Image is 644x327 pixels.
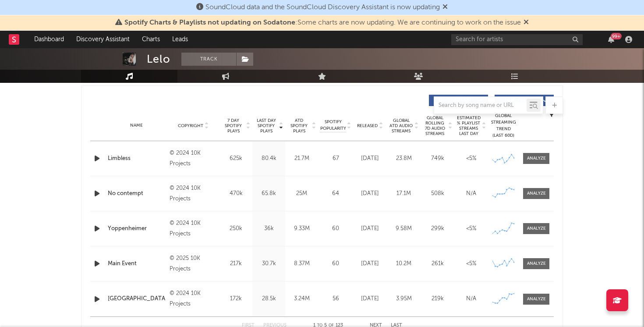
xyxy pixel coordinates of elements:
[456,224,486,233] div: <5%
[456,115,481,136] span: Estimated % Playlist Streams Last Day
[287,154,316,163] div: 21.7M
[608,36,614,43] button: 99+
[147,53,170,66] div: Lelo
[28,31,70,48] a: Dashboard
[320,295,351,303] div: 56
[287,189,316,198] div: 25M
[389,189,418,198] div: 17.1M
[255,295,283,303] div: 28.5k
[255,259,283,268] div: 30.7k
[456,189,486,198] div: N/A
[108,224,165,233] a: Yoppenheimer
[255,154,283,163] div: 80.4k
[222,295,250,303] div: 172k
[108,189,165,198] a: No contempt
[136,31,166,48] a: Charts
[170,288,217,309] div: © 2024 10K Projects
[205,4,440,11] span: SoundCloud data and the SoundCloud Discovery Assistant is now updating
[222,118,245,134] span: 7 Day Spotify Plays
[320,259,351,268] div: 60
[355,154,385,163] div: [DATE]
[222,189,250,198] div: 470k
[423,224,452,233] div: 299k
[170,218,217,239] div: © 2024 10K Projects
[355,189,385,198] div: [DATE]
[255,118,278,134] span: Last Day Spotify Plays
[287,259,316,268] div: 8.37M
[166,31,194,48] a: Leads
[320,154,351,163] div: 67
[524,19,529,26] span: Dismiss
[442,4,448,11] span: Dismiss
[108,154,165,163] a: Limbless
[178,123,203,128] span: Copyright
[108,259,165,268] a: Main Event
[423,154,452,163] div: 749k
[429,95,488,106] button: Originals(88)
[108,122,165,129] div: Name
[170,148,217,169] div: © 2024 10K Projects
[389,295,418,303] div: 3.95M
[389,224,418,233] div: 9.58M
[222,224,250,233] div: 250k
[287,295,316,303] div: 3.24M
[389,154,418,163] div: 23.8M
[170,253,217,274] div: © 2025 10K Projects
[456,154,486,163] div: <5%
[170,183,217,204] div: © 2024 10K Projects
[456,259,486,268] div: <5%
[423,295,452,303] div: 219k
[222,154,250,163] div: 625k
[255,189,283,198] div: 65.8k
[389,118,413,134] span: Global ATD Audio Streams
[434,102,527,109] input: Search by song name or URL
[287,224,316,233] div: 9.33M
[456,295,486,303] div: N/A
[108,295,165,303] a: [GEOGRAPHIC_DATA]
[423,259,452,268] div: 261k
[611,33,622,39] div: 99 +
[355,224,385,233] div: [DATE]
[255,224,283,233] div: 36k
[124,19,521,26] span: : Some charts are now updating. We are continuing to work on the issue
[423,189,452,198] div: 508k
[320,224,351,233] div: 60
[355,259,385,268] div: [DATE]
[124,19,295,26] span: Spotify Charts & Playlists not updating on Sodatone
[423,115,447,136] span: Global Rolling 7D Audio Streams
[357,123,378,128] span: Released
[490,113,517,139] div: Global Streaming Trend (Last 60D)
[287,118,311,134] span: ATD Spotify Plays
[451,34,583,45] input: Search for artists
[320,189,351,198] div: 64
[355,295,385,303] div: [DATE]
[320,119,346,132] span: Spotify Popularity
[389,259,418,268] div: 10.2M
[181,53,236,66] button: Track
[70,31,136,48] a: Discovery Assistant
[222,259,250,268] div: 217k
[495,95,554,106] button: Features(35)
